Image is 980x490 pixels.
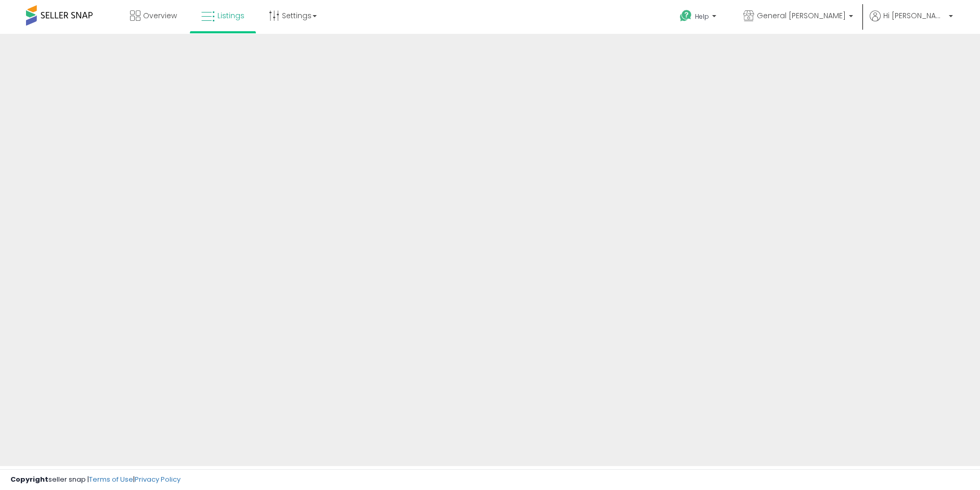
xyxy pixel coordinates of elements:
[757,10,846,21] span: General [PERSON_NAME]
[870,10,953,34] a: Hi [PERSON_NAME]
[217,10,244,21] span: Listings
[695,12,709,21] span: Help
[679,9,692,22] i: Get Help
[883,10,946,21] span: Hi [PERSON_NAME]
[143,10,177,21] span: Overview
[672,2,727,34] a: Help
